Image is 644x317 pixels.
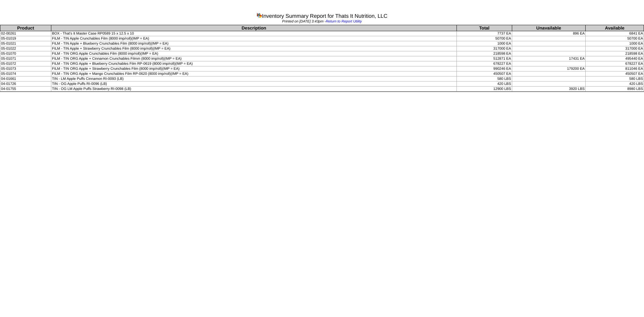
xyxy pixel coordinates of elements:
[51,51,457,56] td: FILM - TIN ORG Apple Crunchables Film (8000 imp/roll)(IMP = EA)
[0,87,51,92] td: 04-01755
[586,61,644,66] td: 678227 EA
[512,87,586,92] td: 3920 LBS
[257,12,262,18] img: graph.gif
[512,31,586,36] td: 896 EA
[0,71,51,76] td: 05-01074
[51,41,457,46] td: FILM - TIN Apple + Blueberry Crunchables Film (8000 imp/roll)(IMP = EA)
[51,36,457,41] td: FILM - TIN Apple Crunchables Film (8000 imp/roll)(IMP = EA)
[457,71,512,76] td: 450507 EA
[457,66,512,71] td: 990246 EA
[586,41,644,46] td: 1000 EA
[586,51,644,56] td: 218598 EA
[0,41,51,46] td: 05-01021
[51,76,457,82] td: TIN - LM Apple Puffs Cinnamon RI-0093 (LB)
[457,51,512,56] td: 218598 EA
[586,76,644,82] td: 580 LBS
[51,82,457,87] td: TIN - OG Apple Puffs RI-0096 (LB)
[457,41,512,46] td: 1000 EA
[586,46,644,51] td: 317000 EA
[0,51,51,56] td: 05-01070
[457,87,512,92] td: 12900 LBS
[51,71,457,76] td: FILM - TIN ORG Apple + Mango Crunchables Film RP-0620 (8000 imp/roll)(IMP = EA)
[51,31,457,36] td: BOX - That's It Master Case RP0589 15 x 12.5 x 10
[457,31,512,36] td: 7737 EA
[457,46,512,51] td: 317000 EA
[457,76,512,82] td: 580 LBS
[512,25,586,31] th: Unavailable
[0,56,51,61] td: 05-01071
[51,46,457,51] td: FILM - TIN Apple + Strawberry Crunchables Film (8000 imp/roll)(IMP = EA)
[586,71,644,76] td: 450507 EA
[0,66,51,71] td: 05-01073
[586,82,644,87] td: 420 LBS
[326,19,362,23] a: Return to Report Utility
[0,36,51,41] td: 05-01019
[512,66,586,71] td: 179200 EA
[586,31,644,36] td: 6841 EA
[0,76,51,82] td: 04-01661
[0,25,51,31] th: Product
[0,82,51,87] td: 04-01726
[586,36,644,41] td: 50700 EA
[51,66,457,71] td: FILM - TIN ORG Apple + Strawberry Crunchables Film (8000 imp/roll)(IMP = EA)
[586,25,644,31] th: Available
[457,36,512,41] td: 50700 EA
[457,61,512,66] td: 678227 EA
[51,87,457,92] td: TIN - OG LM Apple Puffs Strawberry RI-0098 (LB)
[512,56,586,61] td: 17431 EA
[51,25,457,31] th: Description
[0,46,51,51] td: 05-01022
[586,56,644,61] td: 495440 EA
[51,61,457,66] td: FILM - TIN ORG Apple + Blueberry Crunchables Film RP-0619 (8000 imp/roll)(IMP = EA)
[586,66,644,71] td: 811046 EA
[586,87,644,92] td: 8980 LBS
[51,56,457,61] td: FILM - TIN ORG Apple + Cinnamon Crunchables Filmm (8000 imp/roll)(IMP = EA)
[0,31,51,36] td: 02-00261
[457,82,512,87] td: 420 LBS
[457,25,512,31] th: Total
[457,56,512,61] td: 512871 EA
[0,61,51,66] td: 05-01072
